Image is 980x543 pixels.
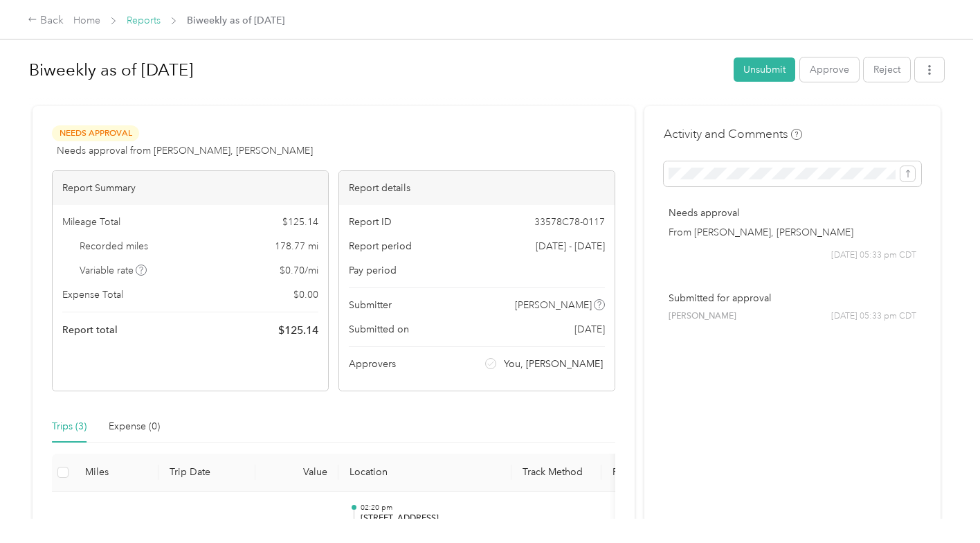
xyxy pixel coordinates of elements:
[601,454,705,492] th: Purpose
[62,323,118,337] span: Report total
[669,225,916,240] p: From [PERSON_NAME], [PERSON_NAME]
[902,465,980,543] iframe: Everlance-gr Chat Button Frame
[669,291,916,305] p: Submitted for approval
[831,249,916,262] span: [DATE] 05:33 pm CDT
[504,357,603,371] span: You, [PERSON_NAME]
[361,503,500,513] p: 02:20 pm
[515,298,592,312] span: [PERSON_NAME]
[158,454,255,492] th: Trip Date
[80,263,147,278] span: Variable rate
[349,239,412,253] span: Report period
[280,263,318,278] span: $ 0.70 / mi
[536,239,605,253] span: [DATE] - [DATE]
[109,419,160,434] div: Expense (0)
[52,419,87,434] div: Trips (3)
[275,239,318,253] span: 178.77 mi
[349,322,409,337] span: Submitted on
[669,310,736,323] span: [PERSON_NAME]
[864,57,910,82] button: Reject
[511,454,601,492] th: Track Method
[73,15,100,26] a: Home
[282,215,318,229] span: $ 125.14
[74,454,158,492] th: Miles
[338,454,511,492] th: Location
[28,12,64,29] div: Back
[831,310,916,323] span: [DATE] 05:33 pm CDT
[187,13,284,28] span: Biweekly as of [DATE]
[29,53,724,87] h1: Biweekly as of September 22 2025
[349,263,397,278] span: Pay period
[339,171,615,205] div: Report details
[349,357,396,371] span: Approvers
[669,206,916,220] p: Needs approval
[255,454,338,492] th: Value
[52,125,139,141] span: Needs Approval
[53,171,328,205] div: Report Summary
[278,322,318,339] span: $ 125.14
[800,57,859,82] button: Approve
[349,298,392,312] span: Submitter
[734,57,795,82] button: Unsubmit
[127,15,161,26] a: Reports
[534,215,605,229] span: 33578C78-0117
[574,322,605,337] span: [DATE]
[293,287,318,302] span: $ 0.00
[62,287,123,302] span: Expense Total
[349,215,392,229] span: Report ID
[57,143,313,158] span: Needs approval from [PERSON_NAME], [PERSON_NAME]
[80,239,148,253] span: Recorded miles
[62,215,120,229] span: Mileage Total
[361,513,500,525] p: [STREET_ADDRESS]
[664,125,802,143] h4: Activity and Comments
